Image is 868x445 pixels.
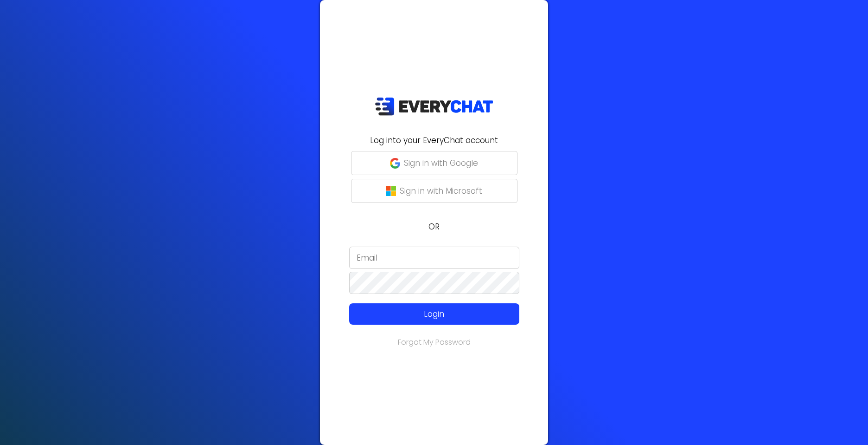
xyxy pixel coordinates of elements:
p: Sign in with Google [404,157,478,169]
img: EveryChat_logo_dark.png [375,97,493,116]
button: Login [349,303,519,325]
a: Forgot My Password [398,337,471,347]
h2: Log into your EveryChat account [325,134,542,146]
button: Sign in with Microsoft [351,179,517,203]
img: microsoft-logo.png [386,186,396,196]
button: Sign in with Google [351,151,517,175]
img: google-g.png [390,158,400,168]
p: Login [366,308,502,320]
input: Email [349,247,519,269]
p: Sign in with Microsoft [400,185,482,197]
p: OR [325,221,542,233]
